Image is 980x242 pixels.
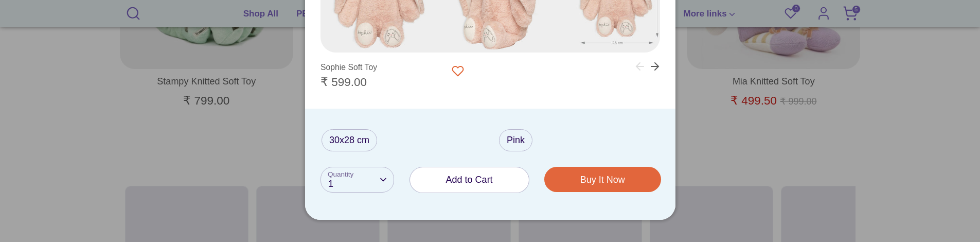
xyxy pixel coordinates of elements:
[320,60,377,75] div: Sophie Soft Toy
[320,76,367,89] span: ₹ 599.00
[320,167,394,193] button: 1
[499,129,532,151] label: Pink
[410,167,529,193] button: Add to Cart
[322,129,377,151] label: 30x28 cm
[446,175,493,185] span: Add to Cart
[545,167,661,192] button: Buy It Now
[445,61,471,81] button: Add to Wishlist
[649,55,671,77] button: Next
[623,55,646,77] button: Previous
